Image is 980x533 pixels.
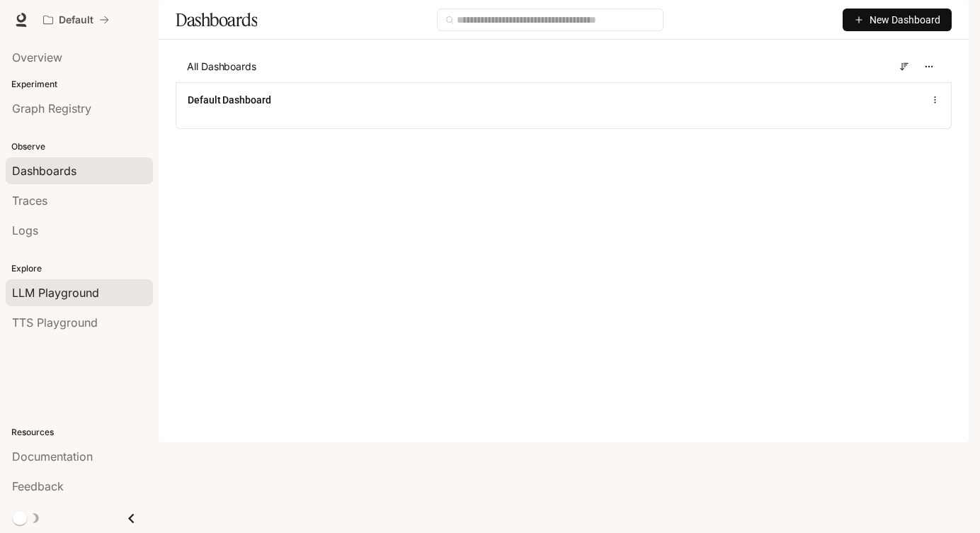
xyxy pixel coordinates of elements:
[843,9,952,31] button: New Dashboard
[59,14,93,26] p: Default
[188,93,271,107] a: Default Dashboard
[37,6,115,34] button: All workspaces
[187,60,256,74] span: All Dashboards
[870,12,940,28] span: New Dashboard
[176,6,257,34] h1: Dashboards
